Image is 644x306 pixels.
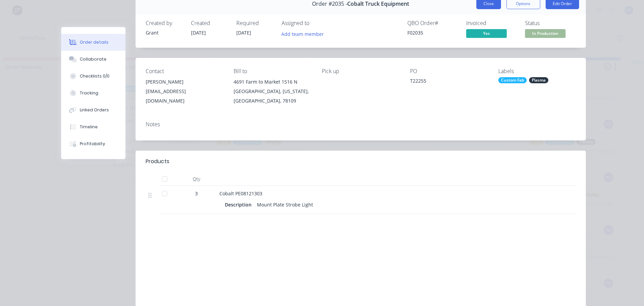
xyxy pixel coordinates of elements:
[282,20,349,26] div: Assigned to
[191,29,206,36] span: [DATE]
[61,85,125,102] button: Tracking
[219,190,262,197] span: Cobalt PE08121303
[498,68,576,74] div: Labels
[410,68,487,74] div: PO
[407,20,458,26] div: QBO Order #
[236,29,251,36] span: [DATE]
[234,77,311,87] div: 4691 Farm to Market 1516 N
[525,29,566,39] button: In Production
[225,200,254,210] div: Description
[80,90,98,96] div: Tracking
[80,39,109,45] div: Order details
[254,200,316,210] div: Mount Plate Strobe Light
[347,1,409,7] span: Cobalt Truck Equipment
[410,77,487,87] div: T22255
[146,121,576,128] div: Notes
[234,68,311,74] div: Bill to
[498,77,527,83] div: Custom Fab
[282,29,328,38] button: Add team member
[407,29,458,36] div: F02035
[146,87,223,106] div: [EMAIL_ADDRESS][DOMAIN_NAME]
[146,157,169,166] div: Products
[176,172,217,186] div: Qty
[146,68,223,74] div: Contact
[234,87,311,106] div: [GEOGRAPHIC_DATA], [US_STATE], [GEOGRAPHIC_DATA], 78109
[234,77,311,106] div: 4691 Farm to Market 1516 N[GEOGRAPHIC_DATA], [US_STATE], [GEOGRAPHIC_DATA], 78109
[80,107,109,113] div: Linked Orders
[61,102,125,118] button: Linked Orders
[529,77,548,83] div: Plasma
[61,135,125,152] button: Profitability
[61,34,125,51] button: Order details
[236,20,273,26] div: Required
[278,29,327,38] button: Add team member
[525,29,566,38] span: In Production
[322,68,399,74] div: Pick up
[61,51,125,68] button: Collaborate
[525,20,576,26] div: Status
[466,20,517,26] div: Invoiced
[146,20,183,26] div: Created by
[80,124,98,130] div: Timeline
[61,118,125,135] button: Timeline
[191,20,228,26] div: Created
[146,29,183,36] div: Grant
[146,77,223,87] div: [PERSON_NAME]
[195,190,198,197] span: 3
[146,77,223,106] div: [PERSON_NAME][EMAIL_ADDRESS][DOMAIN_NAME]
[312,1,347,7] span: Order #2035 -
[80,56,106,62] div: Collaborate
[80,141,105,147] div: Profitability
[61,68,125,85] button: Checklists 0/0
[466,29,507,38] span: Yes
[80,73,110,79] div: Checklists 0/0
